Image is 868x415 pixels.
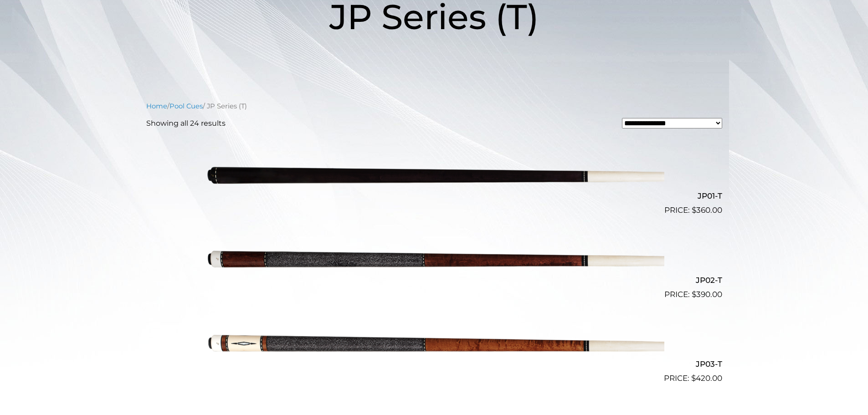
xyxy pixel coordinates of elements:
img: JP02-T [204,220,664,297]
span: $ [691,374,696,383]
h2: JP02-T [146,272,722,288]
h2: JP03-T [146,356,722,373]
a: JP01-T $360.00 [146,136,722,216]
bdi: 420.00 [691,374,722,383]
span: $ [692,205,696,215]
span: $ [692,290,696,299]
p: Showing all 24 results [146,118,226,129]
h2: JP01-T [146,188,722,205]
img: JP01-T [204,136,664,213]
bdi: 390.00 [692,290,722,299]
nav: Breadcrumb [146,101,722,111]
a: JP03-T $420.00 [146,304,722,384]
a: JP02-T $390.00 [146,220,722,300]
select: Shop order [622,118,722,128]
img: JP03-T [204,304,664,381]
bdi: 360.00 [692,205,722,215]
a: Pool Cues [169,102,203,110]
a: Home [146,102,167,110]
